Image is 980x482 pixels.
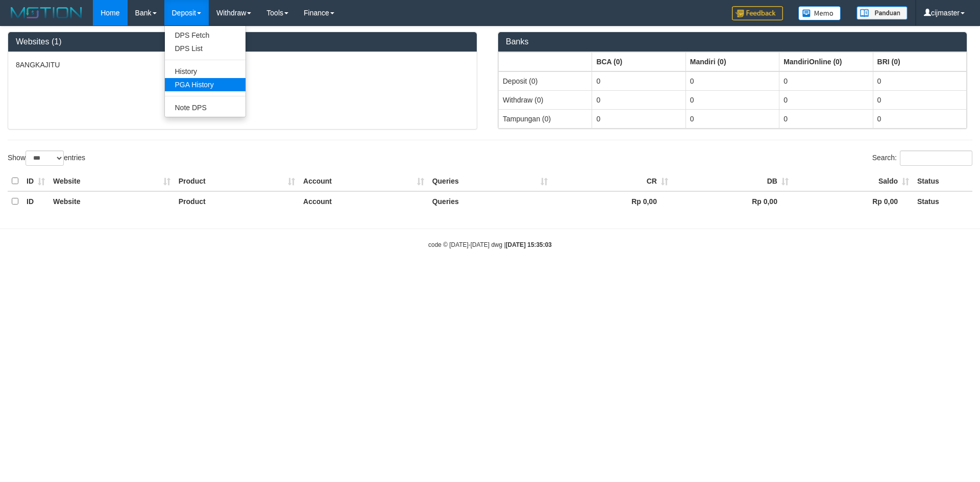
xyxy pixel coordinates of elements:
[175,171,299,191] th: Product
[685,109,779,128] td: 0
[49,191,175,211] th: Website
[49,171,175,191] th: Website
[685,71,779,91] td: 0
[26,150,64,166] select: Showentries
[299,191,428,211] th: Account
[16,60,469,70] p: 8ANGKAJITU
[732,6,783,20] img: Feedback.jpg
[165,29,246,42] a: DPS Fetch
[22,191,49,211] th: ID
[873,109,966,128] td: 0
[428,191,552,211] th: Queries
[506,37,959,46] h3: Banks
[165,78,246,91] a: PGA History
[779,90,873,109] td: 0
[872,150,972,166] label: Search:
[506,241,552,248] strong: [DATE] 15:35:03
[299,171,428,191] th: Account
[873,90,966,109] td: 0
[552,171,672,191] th: CR
[592,90,685,109] td: 0
[22,171,49,191] th: ID
[685,52,779,71] th: Group: activate to sort column ascending
[672,191,793,211] th: Rp 0,00
[793,191,913,211] th: Rp 0,00
[165,65,246,78] a: History
[165,42,246,55] a: DPS List
[499,90,592,109] td: Withdraw (0)
[499,109,592,128] td: Tampungan (0)
[165,101,246,114] a: Note DPS
[793,171,913,191] th: Saldo
[798,6,841,20] img: Button%20Memo.svg
[592,52,685,71] th: Group: activate to sort column ascending
[779,109,873,128] td: 0
[499,71,592,91] td: Deposit (0)
[552,191,672,211] th: Rp 0,00
[856,6,908,20] img: panduan.png
[16,37,469,46] h3: Websites (1)
[873,71,966,91] td: 0
[672,171,793,191] th: DB
[779,52,873,71] th: Group: activate to sort column ascending
[592,109,685,128] td: 0
[8,5,85,20] img: MOTION_logo.png
[913,171,972,191] th: Status
[428,241,552,248] small: code © [DATE]-[DATE] dwg |
[779,71,873,91] td: 0
[873,52,966,71] th: Group: activate to sort column ascending
[900,150,972,166] input: Search:
[428,171,552,191] th: Queries
[685,90,779,109] td: 0
[913,191,972,211] th: Status
[499,52,592,71] th: Group: activate to sort column ascending
[8,150,85,166] label: Show entries
[175,191,299,211] th: Product
[592,71,685,91] td: 0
